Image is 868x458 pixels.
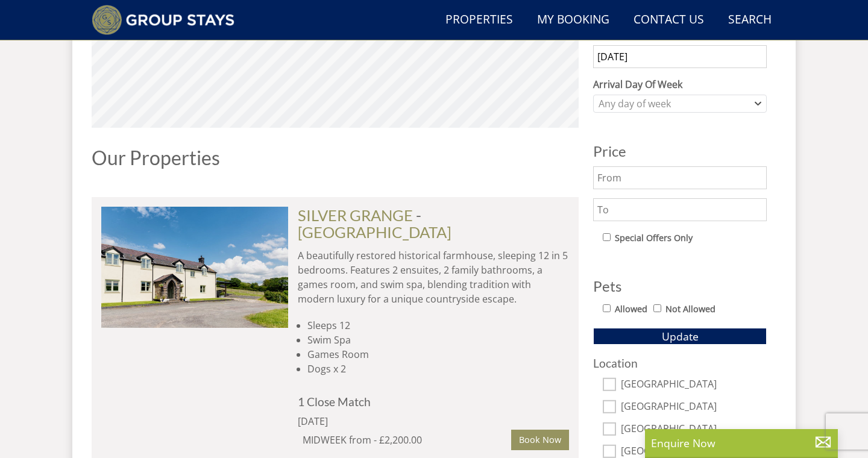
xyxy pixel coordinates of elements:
[621,401,767,414] label: [GEOGRAPHIC_DATA]
[596,97,752,110] div: Any day of week
[593,143,767,159] h3: Price
[92,147,579,168] h1: Our Properties
[593,357,767,369] h3: Location
[511,430,569,450] a: Book Now
[303,433,511,447] div: MIDWEEK from - £2,200.00
[615,303,647,316] label: Allowed
[651,435,832,451] p: Enquire Now
[307,347,569,362] li: Games Room
[593,95,767,113] div: Combobox
[662,329,699,343] span: Update
[307,362,569,376] li: Dogs x 2
[593,198,767,221] input: To
[298,248,569,306] p: A beautifully restored historical farmhouse, sleeping 12 in 5 bedrooms. Features 2 ensuites, 2 fa...
[441,7,518,34] a: Properties
[532,7,614,34] a: My Booking
[298,206,451,241] span: -
[101,207,288,327] img: DSC_0030-Edit.original.jpg
[665,303,715,316] label: Not Allowed
[298,223,451,241] a: [GEOGRAPHIC_DATA]
[593,45,767,68] input: Arrival Date
[615,231,693,245] label: Special Offers Only
[593,278,767,294] h3: Pets
[298,414,461,428] div: [DATE]
[593,77,767,92] label: Arrival Day Of Week
[307,318,569,333] li: Sleeps 12
[298,206,413,224] a: SILVER GRANGE
[307,333,569,347] li: Swim Spa
[593,328,767,345] button: Update
[629,7,709,34] a: Contact Us
[723,7,776,34] a: Search
[92,5,234,35] img: Group Stays
[593,166,767,189] input: From
[621,423,767,436] label: [GEOGRAPHIC_DATA]
[621,378,767,392] label: [GEOGRAPHIC_DATA]
[298,395,569,408] h4: 1 Close Match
